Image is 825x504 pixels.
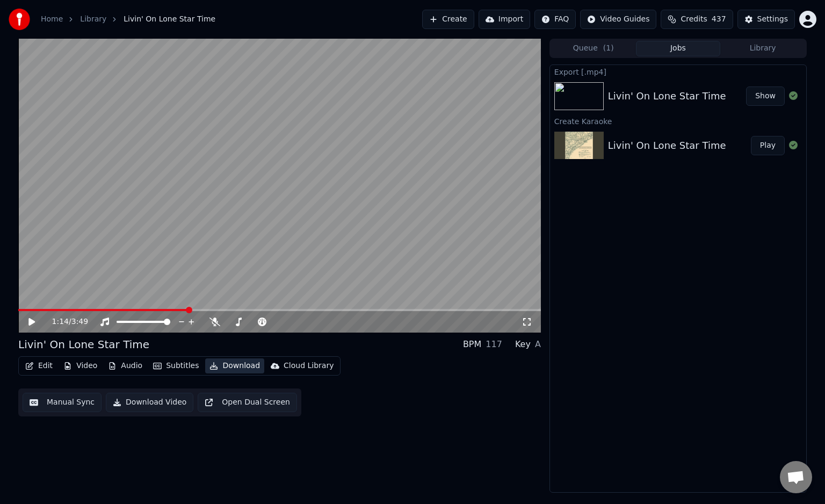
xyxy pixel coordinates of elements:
[534,10,576,29] button: FAQ
[608,138,726,153] div: Livin' On Lone Star Time
[124,14,215,25] span: Livin' On Lone Star Time
[422,10,474,29] button: Create
[681,14,707,25] span: Credits
[603,43,614,54] span: ( 1 )
[551,41,636,56] button: Queue
[18,337,149,352] div: Livin' On Lone Star Time
[661,10,733,29] button: Credits437
[636,41,721,56] button: Jobs
[751,136,785,155] button: Play
[780,461,812,493] div: Open chat
[80,14,106,25] a: Library
[106,393,193,412] button: Download Video
[9,9,30,30] img: youka
[479,10,530,29] button: Import
[712,14,726,25] span: 437
[550,65,806,78] div: Export [.mp4]
[52,316,69,327] span: 1:14
[535,338,541,351] div: A
[757,14,788,25] div: Settings
[104,358,147,373] button: Audio
[550,114,806,127] div: Create Karaoke
[746,87,785,106] button: Show
[284,361,334,371] div: Cloud Library
[580,10,656,29] button: Video Guides
[463,338,481,351] div: BPM
[486,338,502,351] div: 117
[23,393,102,412] button: Manual Sync
[52,316,78,327] div: /
[737,10,795,29] button: Settings
[149,358,203,373] button: Subtitles
[205,358,264,373] button: Download
[41,14,63,25] a: Home
[21,358,57,373] button: Edit
[41,14,215,25] nav: breadcrumb
[59,358,102,373] button: Video
[198,393,297,412] button: Open Dual Screen
[71,316,88,327] span: 3:49
[515,338,531,351] div: Key
[720,41,805,56] button: Library
[608,89,726,104] div: Livin' On Lone Star Time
